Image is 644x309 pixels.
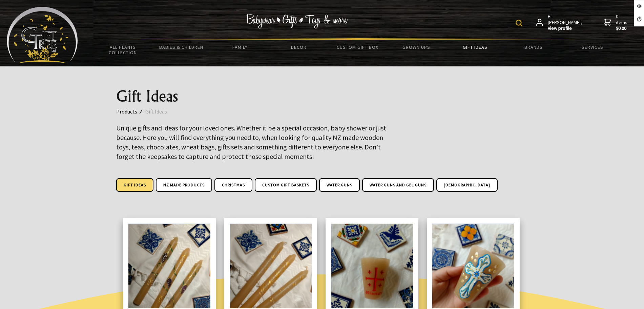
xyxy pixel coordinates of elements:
[436,178,498,192] a: [DEMOGRAPHIC_DATA]
[116,178,153,192] a: Gift Ideas
[328,40,387,54] a: Custom Gift Box
[563,40,622,54] a: Services
[214,178,252,192] a: Christmas
[269,40,328,54] a: Decor
[156,178,212,192] a: NZ Made Products
[246,14,348,28] img: Babywear - Gifts - Toys & more
[548,25,583,32] strong: View profile
[445,40,504,54] a: Gift Ideas
[211,40,269,54] a: Family
[319,178,360,192] a: Water Guns
[548,14,583,32] span: Hi [PERSON_NAME],
[616,25,629,32] strong: $0.00
[7,7,78,63] img: Babyware - Gifts - Toys and more...
[255,178,317,192] a: Custom Gift Baskets
[616,13,629,32] span: 0 items
[145,107,175,116] a: Gift Ideas
[604,14,629,32] a: 0 items$0.00
[387,40,445,54] a: Grown Ups
[116,88,528,104] h1: Gift Ideas
[362,178,434,192] a: Water Guns and Gel Guns
[516,20,522,26] img: product search
[504,40,563,54] a: Brands
[536,14,583,32] a: Hi [PERSON_NAME],View profile
[94,40,152,60] a: All Plants Collection
[152,40,211,54] a: Babies & Children
[116,124,386,161] big: Unique gifts and ideas for your loved ones. Whether it be a special occasion, baby shower or just...
[116,107,145,116] a: Products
